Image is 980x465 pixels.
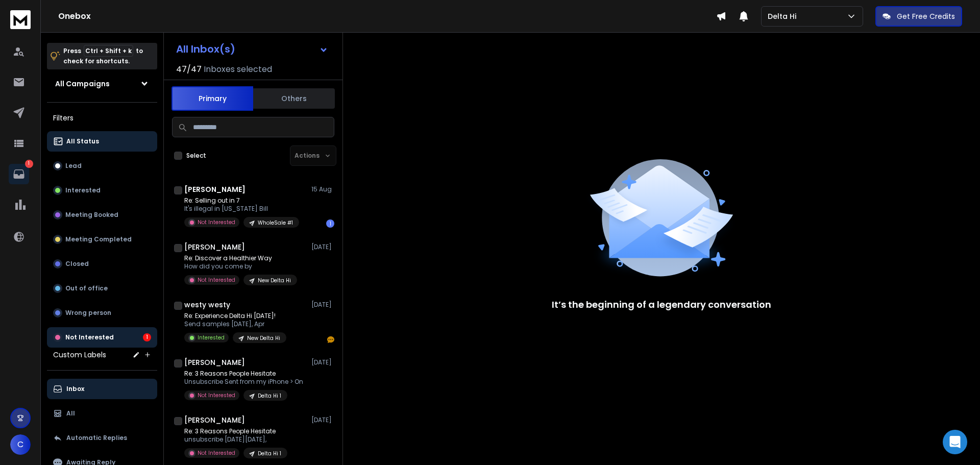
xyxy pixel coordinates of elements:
[65,309,111,317] p: Wrong person
[66,434,127,442] p: Automatic Replies
[47,229,157,250] button: Meeting Completed
[47,205,157,225] button: Meeting Booked
[943,430,967,454] div: Open Intercom Messenger
[198,334,225,341] p: Interested
[184,184,246,194] h1: [PERSON_NAME]
[10,434,31,455] button: C
[47,254,157,274] button: Closed
[184,205,299,213] p: It's illegal in [US_STATE] Bill
[66,409,75,418] p: All
[311,358,334,366] p: [DATE]
[311,301,334,309] p: [DATE]
[198,449,235,457] p: Not Interested
[65,333,114,341] p: Not Interested
[184,427,287,435] p: Re: 3 Reasons People Hesitate
[176,63,202,76] span: 47 / 47
[184,300,230,310] h1: westy westy
[258,450,281,457] p: Delta Hi 1
[186,152,206,160] label: Select
[65,162,82,170] p: Lead
[65,235,132,243] p: Meeting Completed
[184,254,297,262] p: Re: Discover a Healthier Way
[55,79,110,89] h1: All Campaigns
[47,327,157,348] button: Not Interested1
[768,11,800,21] p: Delta Hi
[10,10,31,29] img: logo
[65,186,101,194] p: Interested
[258,277,291,284] p: New Delta Hi
[258,219,293,227] p: WholeSale #1
[9,164,29,184] a: 1
[311,243,334,251] p: [DATE]
[875,6,962,27] button: Get Free Credits
[184,378,303,386] p: Unsubscribe Sent from my iPhone > On
[326,219,334,228] div: 1
[258,392,281,400] p: Delta Hi 1
[25,160,33,168] p: 1
[184,320,286,328] p: Send samples [DATE], Apr
[552,298,771,312] p: It’s the beginning of a legendary conversation
[184,415,245,425] h1: [PERSON_NAME]
[897,11,955,21] p: Get Free Credits
[171,86,253,111] button: Primary
[198,218,235,226] p: Not Interested
[184,370,303,378] p: Re: 3 Reasons People Hesitate
[66,137,99,145] p: All Status
[184,262,297,271] p: How did you come by
[47,379,157,399] button: Inbox
[47,403,157,424] button: All
[311,416,334,424] p: [DATE]
[311,185,334,193] p: 15 Aug
[47,111,157,125] h3: Filters
[184,197,299,205] p: Re: Selling out in 7
[47,180,157,201] button: Interested
[65,284,108,292] p: Out of office
[204,63,272,76] h3: Inboxes selected
[47,131,157,152] button: All Status
[63,46,143,66] p: Press to check for shortcuts.
[184,357,245,368] h1: [PERSON_NAME]
[65,211,118,219] p: Meeting Booked
[176,44,235,54] h1: All Inbox(s)
[47,428,157,448] button: Automatic Replies
[253,87,335,110] button: Others
[47,278,157,299] button: Out of office
[184,312,286,320] p: Re: Experience Delta Hi [DATE]!
[53,350,106,360] h3: Custom Labels
[66,385,84,393] p: Inbox
[198,276,235,284] p: Not Interested
[47,303,157,323] button: Wrong person
[168,39,336,59] button: All Inbox(s)
[47,156,157,176] button: Lead
[143,333,151,341] div: 1
[198,391,235,399] p: Not Interested
[247,334,280,342] p: New Delta Hi
[47,74,157,94] button: All Campaigns
[65,260,89,268] p: Closed
[84,45,133,57] span: Ctrl + Shift + k
[184,435,287,444] p: unsubscribe [DATE][DATE],
[58,10,716,22] h1: Onebox
[184,242,245,252] h1: [PERSON_NAME]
